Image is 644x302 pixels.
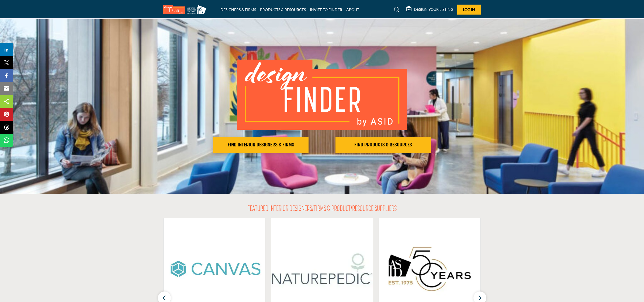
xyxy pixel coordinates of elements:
[457,5,481,15] button: Log In
[220,7,256,12] a: DESIGNERS & FIRMS
[215,142,307,148] h2: FIND INTERIOR DESIGNERS & FIRMS
[260,7,306,12] a: PRODUCTS & RESOURCES
[406,6,453,13] div: DESIGN YOUR LISTING
[237,60,407,130] img: image
[163,5,209,14] img: Site Logo
[247,205,397,214] h2: FEATURED INTERIOR DESIGNERS/FIRMS & PRODUCT/RESOURCE SUPPLIERS
[463,7,475,12] span: Log In
[389,5,403,14] a: Search
[346,7,359,12] a: ABOUT
[310,7,342,12] a: INVITE TO FINDER
[335,137,431,153] button: FIND PRODUCTS & RESOURCES
[414,7,453,12] h5: DESIGN YOUR LISTING
[213,137,309,153] button: FIND INTERIOR DESIGNERS & FIRMS
[337,142,429,148] h2: FIND PRODUCTS & RESOURCES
